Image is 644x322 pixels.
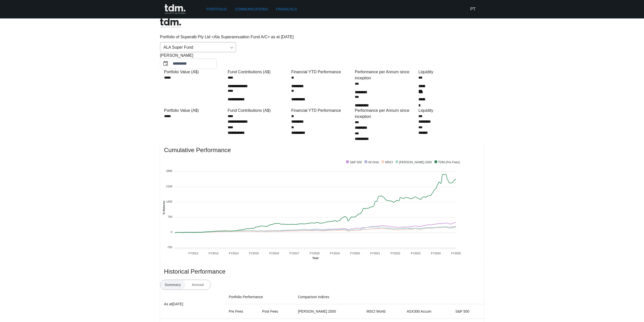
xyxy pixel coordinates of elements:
[291,108,353,114] div: Financial YTD Performance
[228,69,289,75] div: Fund Contributions (A$)
[185,280,210,290] button: Annual
[166,169,172,172] tspan: 2800
[166,200,172,203] tspan: 1400
[161,59,171,69] button: Choose date, selected date is Jul 31, 2025
[291,69,353,75] div: Financial YTD Performance
[418,69,480,75] div: Liquidity
[312,256,319,260] text: Year
[310,252,320,255] tspan: FY2018
[167,246,172,249] tspan: -700
[162,201,165,214] text: % Returns
[350,252,360,255] tspan: FY2020
[164,108,226,114] div: Portfolio Value (A$)
[289,252,299,255] tspan: FY2017
[160,42,236,52] div: ALA Super Fund
[346,160,362,164] span: S&P 500
[434,160,460,164] span: TDM (Pre Fees)
[468,4,478,14] button: PT
[355,108,416,120] div: Performance per Annum since inception
[362,304,403,318] th: MSCI World
[209,252,219,255] tspan: FY2013
[274,5,299,14] a: Financials
[269,252,279,255] tspan: FY2016
[451,252,461,255] tspan: FY2025
[470,6,475,12] h6: PT
[164,301,221,307] p: As at [DATE]
[395,160,432,164] span: [PERSON_NAME] 2000
[166,185,172,188] tspan: 2100
[411,252,421,255] tspan: FY2023
[431,252,441,255] tspan: FY2024
[160,52,193,59] span: [PERSON_NAME]
[228,108,289,114] div: Fund Contributions (A$)
[451,304,484,318] th: S&P 500
[403,304,451,318] th: ASX300 Accum
[381,160,393,164] span: MSCI
[168,215,172,218] tspan: 700
[258,304,294,318] th: Post Fees
[164,69,226,75] div: Portfolio Value (A$)
[294,290,484,304] th: Comparison Indices
[171,230,172,234] tspan: 0
[249,252,259,255] tspan: FY2015
[160,280,211,290] div: text alignment
[225,304,258,318] th: Pre Fees
[370,252,380,255] tspan: FY2021
[391,252,400,255] tspan: FY2022
[229,252,239,255] tspan: FY2014
[205,5,229,14] a: Portfolio
[160,34,484,40] p: Portfolio of Superalb Pty Ltd <Ala Superannuation Fund A/C> as at [DATE]
[364,160,379,164] span: All Ords
[188,252,198,255] tspan: FY2012
[233,5,270,14] a: Communications
[164,146,480,154] span: Cumulative Performance
[418,108,480,114] div: Liquidity
[330,252,340,255] tspan: FY2019
[355,69,416,81] div: Performance per Annum since inception
[294,304,362,318] th: [PERSON_NAME] 2000
[164,267,480,276] span: Historical Performance
[225,290,294,304] th: Portfolio Performance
